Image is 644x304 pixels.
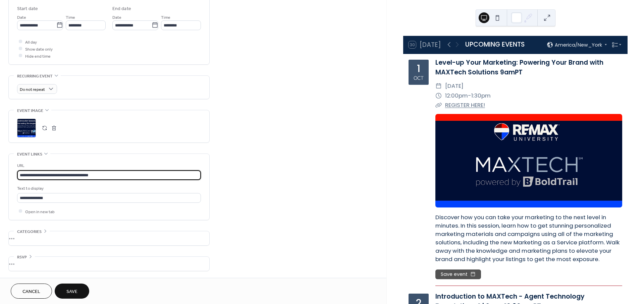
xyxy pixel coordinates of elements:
[17,73,53,80] span: Recurring event
[25,208,55,215] span: Open in new tab
[417,64,420,74] div: 1
[435,81,442,91] div: ​
[468,91,471,101] span: -
[17,119,36,137] div: ;
[445,91,468,101] span: 12:00pm
[435,213,622,264] div: Discover how you can take your marketing to the next level in minutes. In this session, learn how...
[66,14,75,21] span: Time
[445,81,464,91] span: [DATE]
[435,269,481,280] button: Save event
[25,53,51,60] span: Hide end time
[55,284,89,299] button: Save
[17,14,26,21] span: Date
[161,14,170,21] span: Time
[17,185,200,192] div: Text to display
[9,257,209,271] div: •••
[25,46,53,53] span: Show date only
[17,151,42,158] span: Event links
[112,5,131,12] div: End date
[555,43,602,47] span: America/New_York
[17,254,27,261] span: RSVP
[66,288,77,295] span: Save
[471,91,491,101] span: 1:30pm
[20,85,45,93] span: Do not repeat
[9,231,209,245] div: •••
[17,228,42,235] span: Categories
[22,288,40,295] span: Cancel
[414,75,424,80] div: Oct
[445,101,485,109] a: REGISTER HERE!
[11,284,52,299] button: Cancel
[435,58,603,77] a: Level-up Your Marketing: Powering Your Brand with MAXTech Solutions 9amPT
[112,14,121,21] span: Date
[25,39,37,46] span: All day
[435,100,442,110] div: ​
[17,162,200,169] div: URL
[465,40,525,50] div: UPCOMING EVENTS
[17,5,38,12] div: Start date
[17,107,43,114] span: Event image
[435,91,442,101] div: ​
